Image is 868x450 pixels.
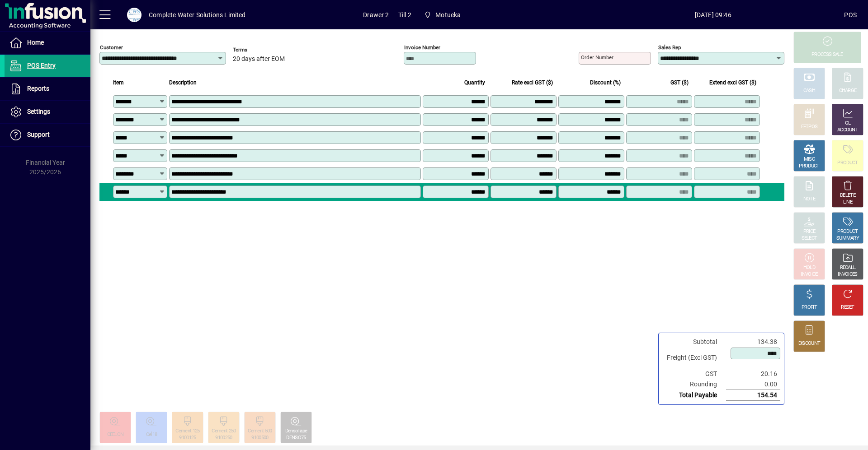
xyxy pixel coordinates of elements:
[233,47,287,53] span: Terms
[845,120,851,127] div: GL
[803,196,815,203] div: NOTE
[179,435,196,441] div: 9100125
[802,304,817,311] div: PROFIT
[836,235,859,242] div: SUMMARY
[27,85,49,92] span: Reports
[5,78,90,100] a: Reports
[837,127,858,134] div: ACCOUNT
[843,199,852,206] div: LINE
[285,428,307,435] div: DensoTape
[840,264,856,271] div: RECALL
[27,62,56,69] span: POS Entry
[212,428,236,435] div: Cement 250
[435,8,461,22] span: Motueka
[100,44,123,51] mat-label: Customer
[512,78,553,88] span: Rate excl GST ($)
[27,108,50,115] span: Settings
[811,51,843,58] div: PROCESS SALE
[169,78,197,88] span: Description
[840,192,855,199] div: DELETE
[726,337,780,347] td: 134.38
[363,8,389,22] span: Drawer 2
[803,228,816,235] div: PRICE
[149,8,246,22] div: Complete Water Solutions Limited
[248,428,272,435] div: Cement 500
[798,340,820,347] div: DISCOUNT
[837,160,858,167] div: PRODUCT
[803,264,815,271] div: HOLD
[726,379,780,390] td: 0.00
[233,56,285,63] span: 20 days after EOM
[662,390,726,401] td: Total Payable
[464,78,485,88] span: Quantity
[726,390,780,401] td: 154.54
[5,101,90,123] a: Settings
[803,88,815,94] div: CASH
[120,7,149,23] button: Profile
[662,379,726,390] td: Rounding
[251,435,268,441] div: 9100500
[801,271,817,278] div: INVOICE
[581,54,613,60] mat-label: Order number
[837,228,858,235] div: PRODUCT
[582,8,844,22] span: [DATE] 09:46
[107,431,124,438] div: CEELON
[709,78,756,88] span: Extend excl GST ($)
[839,88,857,94] div: CHARGE
[175,428,199,435] div: Cement 125
[215,435,232,441] div: 9100250
[838,271,857,278] div: INVOICES
[420,7,465,23] span: Motueka
[844,8,857,22] div: POS
[658,44,681,51] mat-label: Sales rep
[841,304,854,311] div: RESET
[404,44,440,51] mat-label: Invoice number
[726,369,780,379] td: 20.16
[27,39,44,46] span: Home
[5,32,90,54] a: Home
[286,435,306,441] div: DENSO75
[5,124,90,146] a: Support
[662,337,726,347] td: Subtotal
[799,163,819,170] div: PRODUCT
[670,78,689,88] span: GST ($)
[662,369,726,379] td: GST
[398,8,411,22] span: Till 2
[590,78,621,88] span: Discount (%)
[662,347,726,369] td: Freight (Excl GST)
[801,124,818,130] div: EFTPOS
[146,431,157,438] div: Cel18
[802,235,817,242] div: SELECT
[27,131,50,138] span: Support
[113,78,124,88] span: Item
[804,156,815,163] div: MISC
